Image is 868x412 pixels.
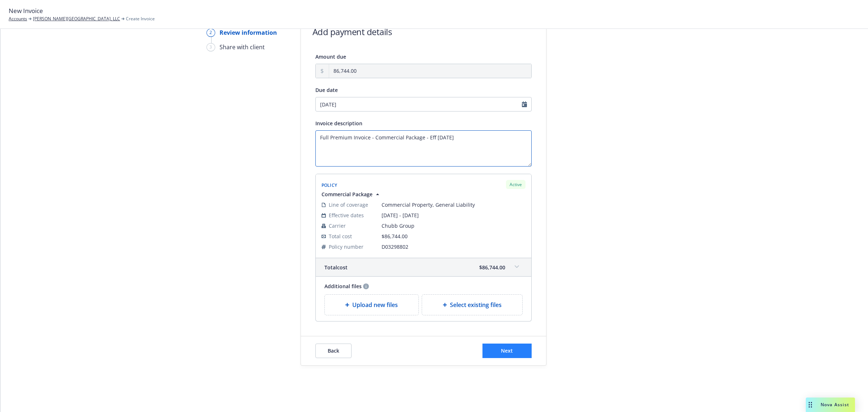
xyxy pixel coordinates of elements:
span: Policy number [329,243,363,251]
div: Totalcost$86,744.00 [316,258,531,276]
button: Commercial Package [322,190,381,198]
span: Policy [322,182,337,188]
span: Create Invoice [126,16,155,22]
div: Drag to move [806,398,815,412]
span: Next [501,347,513,354]
span: Commercial Package [322,190,373,198]
span: New Invoice [9,6,43,16]
div: Share with client [220,43,265,51]
span: $86,744.00 [382,233,408,240]
div: Review information [220,28,277,37]
span: [DATE] - [DATE] [382,211,526,219]
button: Next [482,344,532,358]
div: Upload new files [324,294,419,315]
span: Additional files [324,282,362,290]
span: Total cost [329,232,352,240]
span: Amount due [315,53,346,60]
span: $86,744.00 [479,264,505,271]
span: Carrier [329,222,346,230]
div: 3 [207,43,215,51]
span: Due date [315,87,338,93]
span: Nova Assist [821,402,849,408]
span: Chubb Group [382,222,526,230]
h1: Add payment details [312,26,392,38]
a: Accounts [9,16,27,22]
span: Upload new files [352,300,398,309]
div: Active [506,180,526,189]
div: Select existing files [422,294,523,315]
span: Invoice description [315,120,362,127]
span: Total cost [324,264,348,271]
textarea: Enter invoice description here [315,130,532,167]
span: D03298802 [382,243,526,251]
span: Back [328,347,339,354]
button: Nova Assist [806,398,855,412]
div: 2 [207,29,215,37]
input: MM/DD/YYYY [315,97,532,112]
span: Effective dates [329,211,364,219]
input: 0.00 [329,64,531,78]
button: Back [315,344,352,358]
span: Select existing files [450,300,502,309]
a: [PERSON_NAME][GEOGRAPHIC_DATA], LLC [33,16,120,22]
span: Commercial Property, General Liability [382,201,526,209]
span: Line of coverage [329,201,368,209]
